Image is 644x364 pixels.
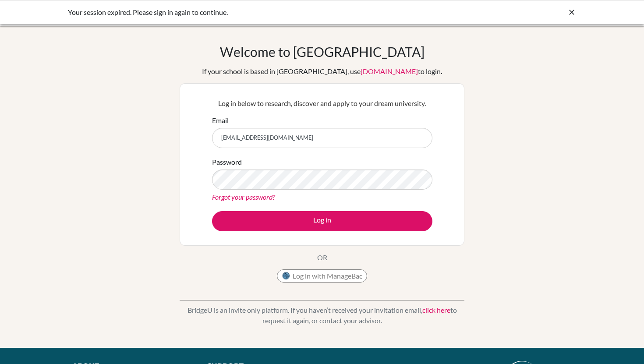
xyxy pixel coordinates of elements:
[212,211,432,231] button: Log in
[212,115,229,126] label: Email
[361,67,418,75] a: [DOMAIN_NAME]
[212,157,242,167] label: Password
[317,252,327,263] p: OR
[68,7,445,18] div: Your session expired. Please sign in again to continue.
[212,193,275,201] a: Forgot your password?
[180,305,464,326] p: BridgeU is an invite only platform. If you haven’t received your invitation email, to request it ...
[422,306,450,314] a: click here
[202,66,442,77] div: If your school is based in [GEOGRAPHIC_DATA], use to login.
[220,44,425,60] h1: Welcome to [GEOGRAPHIC_DATA]
[212,98,432,109] p: Log in below to research, discover and apply to your dream university.
[277,269,367,283] button: Log in with ManageBac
